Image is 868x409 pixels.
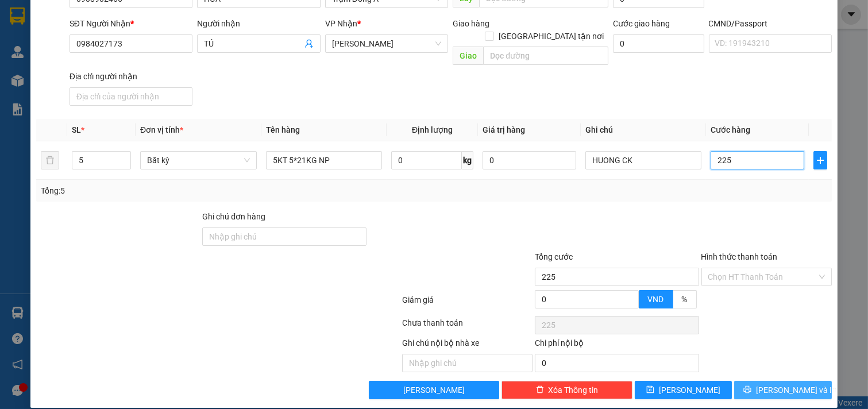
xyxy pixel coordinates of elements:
span: Tổng cước [535,252,573,261]
input: VD: Bàn, Ghế [266,151,383,169]
input: Ghi chú đơn hàng [202,227,366,246]
span: Gửi: [10,11,28,23]
div: Tổng: 5 [41,184,335,197]
input: Nhập ghi chú [402,354,533,372]
div: SĐT Người Nhận [70,17,193,30]
label: Hình thức thanh toán [701,252,778,261]
button: [PERSON_NAME] [369,381,500,399]
span: Hồ Chí Minh [332,35,442,52]
div: Giảm giá [401,294,534,314]
label: Ghi chú đơn hàng [202,212,265,221]
span: SL [72,125,81,134]
span: save [646,385,654,395]
label: Cước giao hàng [613,19,670,28]
div: CMND/Passport [709,17,832,30]
div: Ghi chú nội bộ nhà xe [402,337,533,354]
span: VND [648,295,664,304]
div: Chi phí nội bộ [535,337,699,354]
div: Bến Tre [90,10,169,24]
span: Đơn vị tính [140,125,183,134]
span: user-add [304,39,314,48]
span: Giao hàng [453,19,489,28]
div: Địa chỉ người nhận [70,70,193,83]
input: Ghi Chú [585,151,702,169]
span: Nhận: [90,11,117,23]
div: Chưa thanh toán [401,317,534,337]
span: [PERSON_NAME] [659,384,720,396]
span: Giá trị hàng [483,125,525,134]
span: Giao [453,47,483,65]
div: Người nhận [197,17,321,30]
span: % [682,295,688,304]
input: Dọc đường [483,47,608,65]
span: VP Nhận [325,19,357,28]
span: Tên hàng [266,125,300,134]
div: Trạm Đông Á [10,10,82,37]
span: Cước hàng [711,125,750,134]
span: delete [536,385,544,395]
div: Tên hàng: 1PBHG 15.8 ( : 1 ) [10,75,169,104]
button: deleteXóa Thông tin [501,381,632,399]
th: Ghi chú [581,119,707,141]
div: KIỀU KT [90,24,169,37]
button: plus [813,151,827,169]
span: [PERSON_NAME] và In [756,384,836,396]
span: Xóa Thông tin [549,384,599,396]
span: [PERSON_NAME] [403,384,465,396]
button: save[PERSON_NAME] [635,381,732,399]
span: Định lượng [412,125,453,134]
input: 0 [483,151,576,169]
input: Địa chỉ của người nhận [70,87,193,106]
div: HUONG [10,37,82,51]
button: delete [41,151,59,169]
span: printer [743,385,751,395]
span: plus [814,156,827,165]
input: Cước giao hàng [613,34,704,53]
span: kg [462,151,473,169]
span: [GEOGRAPHIC_DATA] tận nơi [494,30,608,43]
button: printer[PERSON_NAME] và In [734,381,832,399]
span: Bất kỳ [147,152,250,169]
